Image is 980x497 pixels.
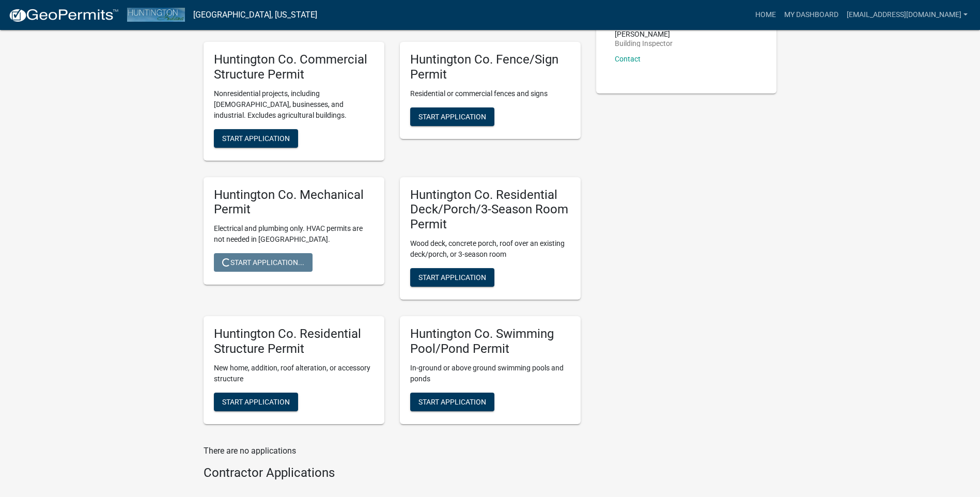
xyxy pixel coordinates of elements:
p: Building Inspector [615,40,673,47]
a: [EMAIL_ADDRESS][DOMAIN_NAME] [843,5,972,25]
h5: Huntington Co. Swimming Pool/Pond Permit [410,327,570,356]
button: Start Application [214,129,298,148]
span: Start Application... [222,258,304,267]
button: Start Application [410,107,494,126]
a: Home [751,5,780,25]
span: Start Application [418,273,486,282]
h5: Huntington Co. Fence/Sign Permit [410,52,570,82]
span: Start Application [418,397,486,406]
p: Nonresidential projects, including [DEMOGRAPHIC_DATA], businesses, and industrial. Excludes agric... [214,88,374,121]
span: Start Application [418,112,486,120]
a: [GEOGRAPHIC_DATA], [US_STATE] [193,6,317,24]
h4: Contractor Applications [204,465,581,480]
p: [PERSON_NAME] [615,30,673,38]
h5: Huntington Co. Residential Deck/Porch/3-Season Room Permit [410,188,570,232]
p: In-ground or above ground swimming pools and ponds [410,363,570,384]
img: Huntington County, Indiana [127,8,185,22]
span: Start Application [222,397,290,406]
a: My Dashboard [780,5,843,25]
p: New home, addition, roof alteration, or accessory structure [214,363,374,384]
h5: Huntington Co. Residential Structure Permit [214,327,374,356]
button: Start Application... [214,253,313,272]
p: There are no applications [204,445,581,457]
a: Contact [615,55,641,63]
button: Start Application [214,393,298,411]
p: Wood deck, concrete porch, roof over an existing deck/porch, or 3-season room [410,238,570,260]
button: Start Application [410,268,494,287]
p: Electrical and plumbing only. HVAC permits are not needed in [GEOGRAPHIC_DATA]. [214,223,374,245]
h5: Huntington Co. Commercial Structure Permit [214,52,374,82]
wm-workflow-list-section: Contractor Applications [204,465,581,485]
p: Residential or commercial fences and signs [410,88,570,99]
span: Start Application [222,134,290,142]
h5: Huntington Co. Mechanical Permit [214,188,374,218]
wm-workflow-list-section: Applications [204,14,581,432]
button: Start Application [410,393,494,411]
